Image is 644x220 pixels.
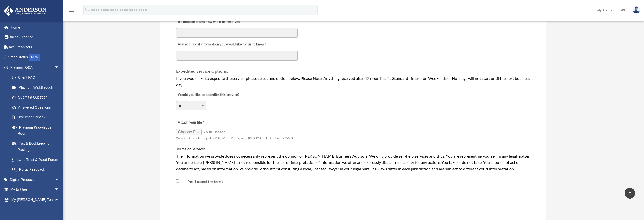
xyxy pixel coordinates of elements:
[4,32,67,42] a: Online Ordering
[54,185,65,195] span: arrow_drop_down
[7,155,67,165] a: Land Trust & Deed Forum
[177,197,254,217] iframe: reCAPTCHA
[68,9,74,13] a: menu
[4,62,67,72] a: Platinum Q&Aarrow_drop_down
[7,165,67,175] a: Portal Feedback
[7,112,65,123] a: Document Review
[4,22,67,32] a: Home
[54,194,65,205] span: arrow_drop_down
[4,175,67,185] a: Digital Productsarrow_drop_down
[7,102,67,112] a: Answered Questions
[7,138,67,155] a: Tax & Bookkeeping Packages
[176,41,267,48] label: Any additional information you would like for us to know?
[176,146,530,152] h4: Terms of Service:
[176,75,530,88] div: If you would like to expedite the service, please select and option below. Please Note: Anything ...
[176,69,228,74] span: Expedited Service Options:
[54,175,65,185] span: arrow_drop_down
[4,185,67,195] a: My Entitiesarrow_drop_down
[7,82,67,92] a: Platinum Walkthrough
[627,190,633,196] i: vertical_align_top
[7,122,67,138] a: Platinum Knowledge Room
[176,19,243,26] label: If a dispute arises how will it be resolved?
[7,72,67,83] a: Client FAQ
[176,119,227,126] label: Attach your file
[625,188,635,199] a: vertical_align_top
[180,180,225,184] label: Yes, I accept the terms
[54,62,65,73] span: arrow_drop_down
[4,194,67,205] a: My [PERSON_NAME] Teamarrow_drop_down
[7,92,67,103] a: Submit a Question
[4,52,67,63] a: Order StatusNEW
[85,7,90,12] i: search
[176,153,530,172] div: The information we provide does not necessarily represent the opinion of [PERSON_NAME] Business A...
[176,136,294,140] span: We accept the following files: PDF, Word, Powerpoint, JPEG, PNG. File Size Limit is 25MB.
[176,91,241,99] label: Would you like to expedite this service?
[29,54,40,61] div: NEW
[68,7,74,13] i: menu
[4,42,67,52] a: Tax Organizers
[633,6,640,14] img: User Pic
[2,6,48,16] img: Anderson Advisors Platinum Portal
